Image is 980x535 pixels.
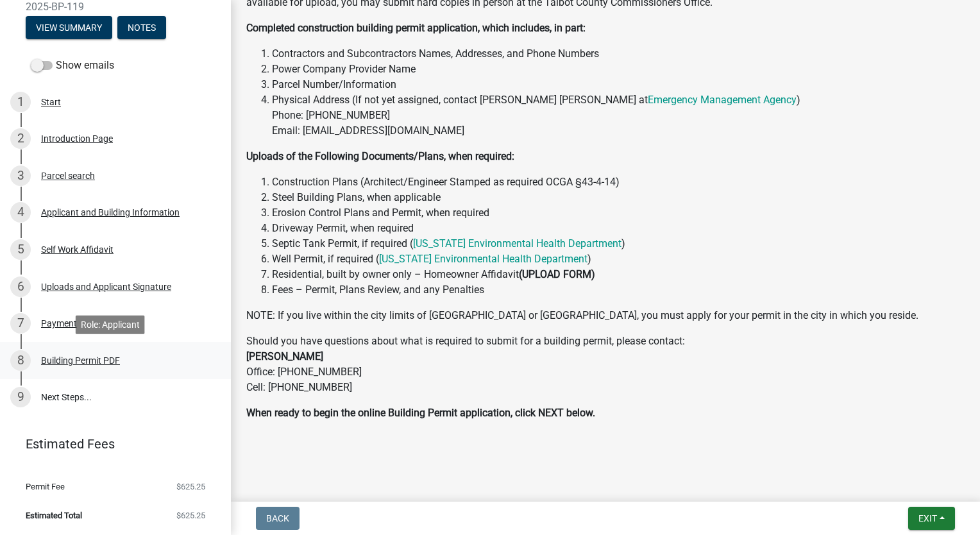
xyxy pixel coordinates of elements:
li: Contractors and Subcontractors Names, Addresses, and Phone Numbers [272,46,965,62]
div: Payment [41,319,77,328]
div: 1 [10,92,31,112]
li: Parcel Number/Information [272,77,965,92]
div: Applicant and Building Information [41,208,180,217]
div: Building Permit PDF [41,356,120,365]
div: 5 [10,239,31,260]
div: 4 [10,202,31,223]
span: Back [266,513,289,523]
a: Estimated Fees [10,431,210,457]
div: 9 [10,387,31,407]
div: Parcel search [41,171,95,180]
div: 2 [10,128,31,149]
div: 8 [10,350,31,371]
button: View Summary [26,16,112,39]
button: Notes [117,16,166,39]
strong: [PERSON_NAME] [246,350,323,362]
li: Well Permit, if required ( ) [272,251,965,267]
p: NOTE: If you live within the city limits of [GEOGRAPHIC_DATA] or [GEOGRAPHIC_DATA], you must appl... [246,308,965,323]
strong: Completed construction building permit application, which includes, in part: [246,22,586,34]
div: Role: Applicant [76,315,145,334]
li: Erosion Control Plans and Permit, when required [272,205,965,221]
a: [US_STATE] Environmental Health Department [413,237,621,250]
span: $625.25 [176,511,205,520]
button: Back [256,507,300,530]
div: Start [41,98,61,106]
span: Exit [918,513,937,523]
li: Septic Tank Permit, if required ( ) [272,236,965,251]
div: Introduction Page [41,134,113,143]
div: 6 [10,276,31,297]
strong: When ready to begin the online Building Permit application, click NEXT below. [246,407,595,419]
button: Exit [908,507,955,530]
li: Power Company Provider Name [272,62,965,77]
div: Self Work Affidavit [41,245,114,254]
span: Estimated Total [26,511,82,520]
div: Uploads and Applicant Signature [41,282,171,291]
span: 2025-BP-119 [26,1,205,13]
a: [US_STATE] Environmental Health Department [379,253,587,265]
wm-modal-confirm: Summary [26,23,112,33]
strong: (UPLOAD FORM) [519,268,595,280]
li: Physical Address (If not yet assigned, contact [PERSON_NAME] [PERSON_NAME] at ) Phone: [PHONE_NUM... [272,92,965,139]
div: 3 [10,166,31,186]
span: Permit Fee [26,482,65,491]
a: Emergency Management Agency [648,94,797,106]
li: Construction Plans (Architect/Engineer Stamped as required OCGA §43-4-14) [272,174,965,190]
p: Should you have questions about what is required to submit for a building permit, please contact:... [246,334,965,395]
div: 7 [10,313,31,334]
li: Steel Building Plans, when applicable [272,190,965,205]
li: Fees – Permit, Plans Review, and any Penalties [272,282,965,298]
label: Show emails [31,58,114,73]
wm-modal-confirm: Notes [117,23,166,33]
span: $625.25 [176,482,205,491]
li: Residential, built by owner only – Homeowner Affidavit [272,267,965,282]
li: Driveway Permit, when required [272,221,965,236]
strong: Uploads of the Following Documents/Plans, when required: [246,150,514,162]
